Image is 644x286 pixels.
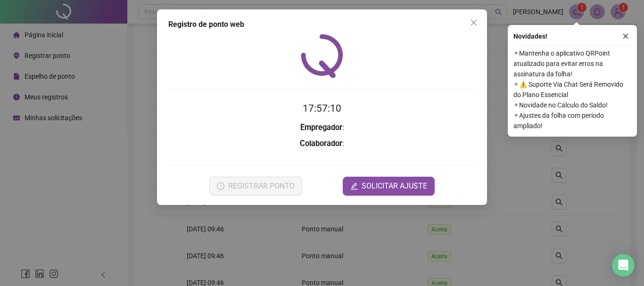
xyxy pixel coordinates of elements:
[513,48,631,79] span: ⚬ Mantenha o aplicativo QRPoint atualizado para evitar erros na assinatura da folha!
[513,100,631,110] span: ⚬ Novidade no Cálculo do Saldo!
[513,31,547,41] span: Novidades !
[301,34,343,78] img: QRPoint
[303,103,341,114] time: 17:57:10
[470,19,478,26] span: close
[168,122,476,134] h3: :
[466,15,481,30] button: Close
[513,110,631,131] span: ⚬ Ajustes da folha com período ampliado!
[300,139,342,148] strong: Colaborador
[622,33,629,40] span: close
[209,177,302,196] button: REGISTRAR PONTO
[350,182,358,190] span: edit
[612,254,635,277] div: Open Intercom Messenger
[300,123,342,132] strong: Empregador
[343,177,435,196] button: editSOLICITAR AJUSTE
[513,79,631,100] span: ⚬ ⚠️ Suporte Via Chat Será Removido do Plano Essencial
[168,19,476,30] div: Registro de ponto web
[362,180,427,192] span: SOLICITAR AJUSTE
[168,138,476,150] h3: :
